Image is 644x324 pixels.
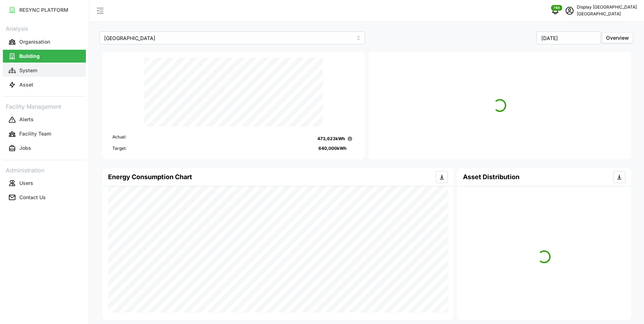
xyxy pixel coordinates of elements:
[19,194,46,201] p: Contact Us
[3,113,86,126] button: Alerts
[318,145,346,152] p: 640,000 kWh
[3,177,86,190] button: Users
[548,4,562,18] button: notifications
[19,81,33,88] p: Asset
[19,130,51,137] p: Facility Team
[3,35,86,48] button: Organisation
[3,127,86,141] a: Facility Team
[3,128,86,141] button: Facility Team
[577,11,637,18] p: [GEOGRAPHIC_DATA]
[3,191,86,204] button: Contact Us
[537,31,601,44] input: Select Month
[3,113,86,127] a: Alerts
[3,63,86,78] a: System
[19,67,37,74] p: System
[112,145,127,152] p: Target:
[3,165,86,175] p: Administration
[3,78,86,91] button: Asset
[562,4,577,18] button: schedule
[3,3,86,17] a: RESYNC PLATFORM
[108,172,192,182] h4: Energy Consumption Chart
[3,176,86,190] a: Users
[19,144,31,152] p: Jobs
[19,116,34,123] p: Alerts
[19,38,50,45] p: Organisation
[3,101,86,111] p: Facility Management
[3,64,86,77] button: System
[3,23,86,33] p: Analysis
[3,142,86,155] button: Jobs
[577,4,637,11] p: Display [GEOGRAPHIC_DATA]
[3,50,86,63] button: Building
[3,141,86,156] a: Jobs
[19,6,68,14] p: RESYNC PLATFORM
[606,35,629,41] span: Overview
[3,4,86,16] button: RESYNC PLATFORM
[3,49,86,63] a: Building
[19,53,40,60] p: Building
[112,134,126,144] p: Actual:
[19,180,33,187] p: Users
[553,5,560,10] span: 780
[463,172,519,182] h4: Asset Distribution
[3,78,86,92] a: Asset
[3,190,86,205] a: Contact Us
[317,136,345,142] p: 473,623 kWh
[3,35,86,49] a: Organisation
